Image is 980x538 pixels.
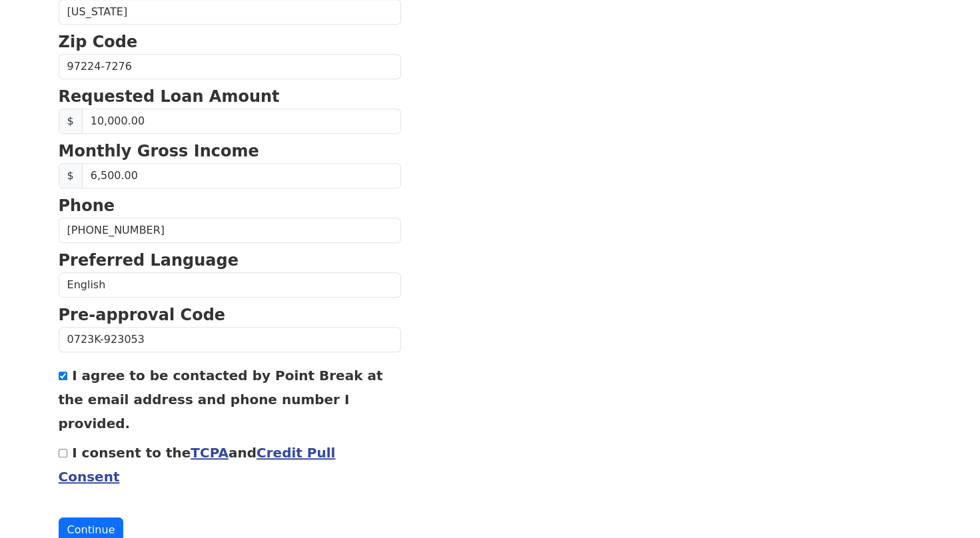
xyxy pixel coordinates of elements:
input: Monthly Gross Income [82,163,401,188]
p: Monthly Gross Income [59,139,401,163]
input: Requested Loan Amount [82,109,401,134]
span: $ [59,109,83,134]
strong: Preferred Language [59,251,239,270]
input: Zip Code [59,54,401,79]
span: $ [59,163,83,188]
input: Phone [59,218,401,243]
strong: Phone [59,196,115,215]
a: TCPA [191,445,229,461]
strong: Requested Loan Amount [59,87,280,106]
input: Pre-approval Code [59,327,401,352]
label: I agree to be contacted by Point Break at the email address and phone number I provided. [59,368,383,431]
strong: Pre-approval Code [59,306,226,324]
strong: Zip Code [59,33,138,51]
label: I consent to the and [59,445,336,485]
